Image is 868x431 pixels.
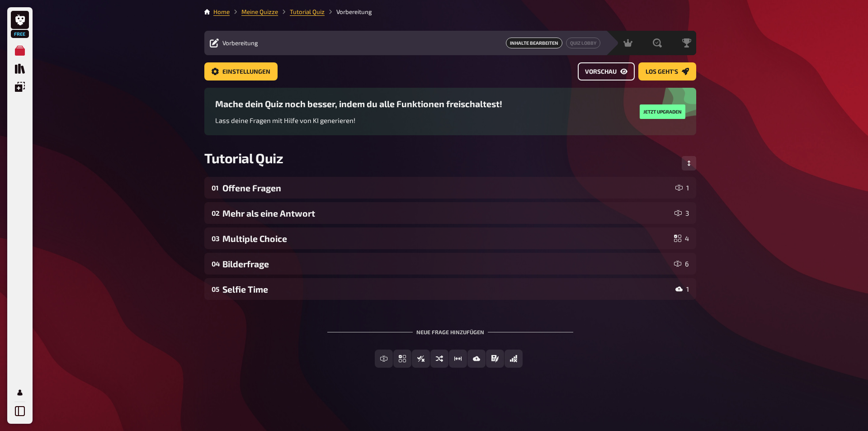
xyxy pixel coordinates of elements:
[506,38,562,48] a: Inhalte Bearbeiten
[290,8,325,15] a: Tutorial Quiz
[215,99,502,109] h3: Mache dein Quiz noch besser, indem du alle Funktionen freischaltest!
[213,7,230,16] li: Home
[393,350,411,368] button: Einfachauswahl
[412,350,430,368] button: Wahr / Falsch
[204,150,283,166] span: Tutorial Quiz
[566,38,600,48] button: Quiz Lobby
[11,384,29,402] a: Profil
[675,285,689,293] div: 1
[11,78,29,96] a: Einblendungen
[467,350,486,368] button: Bild-Antwort
[449,350,467,368] button: Schätzfrage
[11,42,29,60] a: Meine Quizze
[204,62,278,81] button: Einstellungen
[213,8,230,15] a: Home
[241,8,278,15] a: Meine Quizze
[375,350,393,368] button: Freitext Eingabe
[222,259,670,269] div: Bilderfrage
[212,260,219,268] div: 04
[585,69,617,75] span: Vorschau
[505,350,523,368] button: Offline Frage
[674,235,689,242] div: 4
[646,69,678,75] span: Los geht's
[212,234,219,242] div: 03
[327,314,573,342] div: Neue Frage hinzufügen
[222,69,270,75] span: Einstellungen
[12,31,28,37] span: Free
[222,284,672,294] div: Selfie Time
[578,62,635,81] button: Vorschau
[212,209,219,217] div: 02
[222,39,258,47] span: Vorbereitung
[212,184,219,192] div: 01
[675,184,689,191] div: 1
[486,350,504,368] button: Prosa (Langtext)
[212,285,219,293] div: 05
[222,208,671,218] div: Mehr als eine Antwort
[638,62,696,81] button: Los geht's
[674,260,689,267] div: 6
[215,116,355,124] span: Lass deine Fragen mit Hilfe von KI generieren!
[222,233,670,244] div: Multiple Choice
[682,156,696,171] button: Reihenfolge anpassen
[325,7,372,16] li: Vorbereitung
[675,209,689,217] div: 3
[11,60,29,78] a: Quiz Sammlung
[222,183,672,193] div: Offene Fragen
[230,7,278,16] li: Meine Quizze
[278,7,325,16] li: Tutorial Quiz
[430,350,448,368] button: Sortierfrage
[640,104,685,119] button: Jetzt upgraden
